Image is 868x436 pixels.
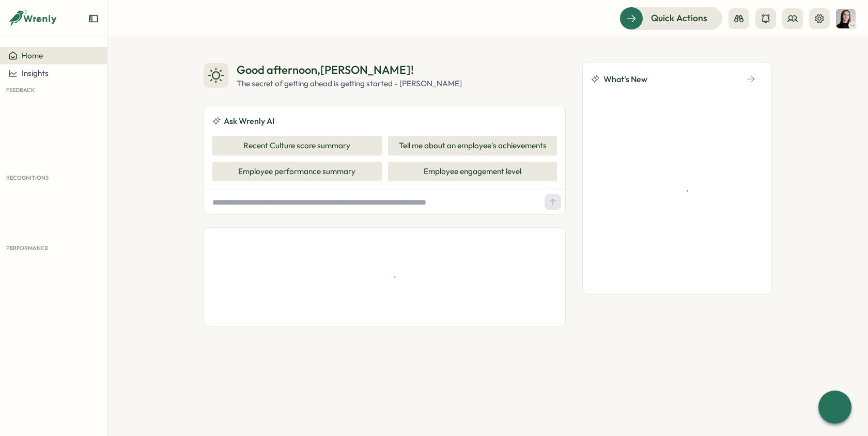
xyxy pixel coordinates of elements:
[388,136,557,155] button: Tell me about an employee's achievements
[212,136,382,155] button: Recent Culture score summary
[22,68,49,78] span: Insights
[388,162,557,181] button: Employee engagement level
[237,62,462,78] div: Good afternoon , [PERSON_NAME] !
[22,51,43,60] span: Home
[224,115,274,128] span: Ask Wrenly AI
[212,162,382,181] button: Employee performance summary
[651,11,707,25] span: Quick Actions
[619,7,722,29] button: Quick Actions
[88,13,99,24] button: Expand sidebar
[237,78,462,89] div: The secret of getting ahead is getting started - [PERSON_NAME]
[603,73,647,86] span: What's New
[836,9,856,28] img: Elena Ladushyna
